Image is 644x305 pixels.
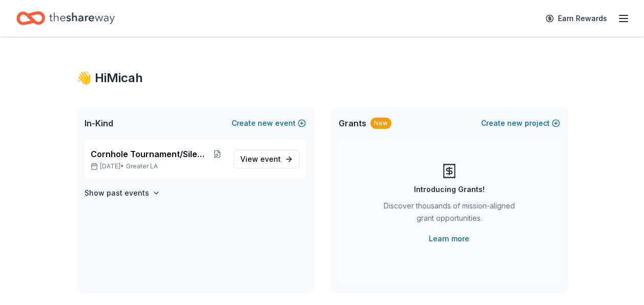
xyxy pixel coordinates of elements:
span: new [258,117,273,129]
span: Cornhole Tournament/Silent Auction [91,148,209,160]
span: Greater LA [126,162,158,170]
span: Grants [339,117,366,129]
div: Introducing Grants! [414,183,485,196]
button: Show past events [85,187,160,199]
span: event [260,155,281,163]
button: Createnewproject [481,117,560,129]
div: Discover thousands of mission-aligned grant opportunities. [380,200,519,228]
div: 👋 Hi Micah [76,70,568,86]
button: Createnewevent [232,117,306,129]
a: Home [16,6,115,30]
span: In-Kind [85,117,113,129]
span: new [507,117,523,129]
div: New [370,118,391,129]
h4: Show past events [85,187,149,199]
p: [DATE] • [91,162,225,170]
a: View event [234,150,300,168]
a: Earn Rewards [539,9,613,28]
span: View [240,153,281,165]
a: Learn more [429,233,469,245]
